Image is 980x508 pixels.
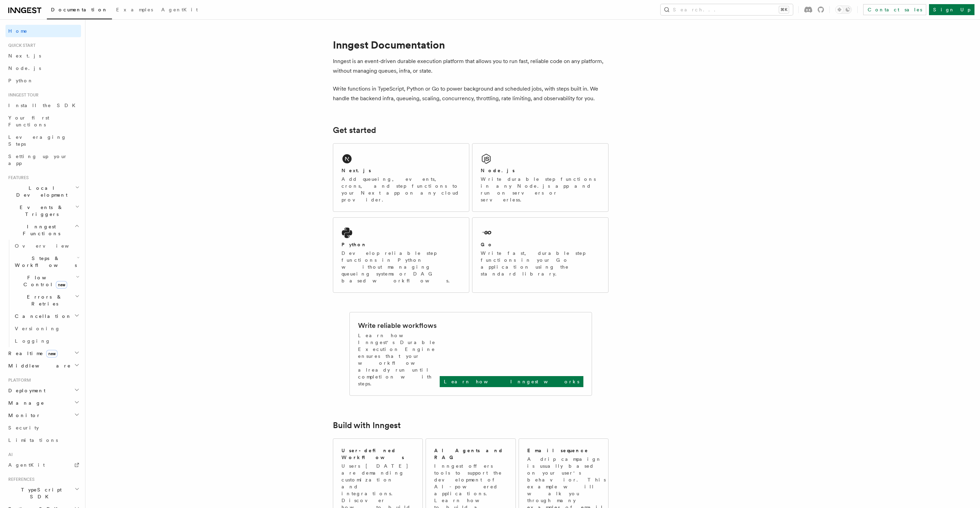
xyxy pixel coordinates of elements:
[6,74,81,87] a: Python
[15,338,51,344] span: Logging
[12,252,81,271] button: Steps & Workflows
[863,4,926,15] a: Contact sales
[157,2,202,19] a: AgentKit
[6,223,74,237] span: Inngest Functions
[6,459,81,471] a: AgentKit
[341,241,367,248] h2: Python
[8,154,68,166] span: Setting up your app
[358,332,440,387] p: Learn how Inngest's Durable Execution Engine ensures that your workflow already run until complet...
[6,486,74,500] span: TypeScript SDK
[12,271,81,291] button: Flow Controlnew
[444,378,579,385] p: Learn how Inngest works
[779,6,789,13] kbd: ⌘K
[835,6,852,14] button: Toggle dark mode
[661,4,793,15] button: Search...⌘K
[6,131,81,150] a: Leveraging Steps
[8,462,45,468] span: AgentKit
[333,84,609,103] p: Write functions in TypeScript, Python or Go to power background and scheduled jobs, with steps bu...
[6,347,81,360] button: Realtimenew
[6,175,29,180] span: Features
[6,397,81,409] button: Manage
[6,43,35,48] span: Quick start
[6,185,75,198] span: Local Development
[481,241,493,248] h2: Go
[481,167,515,174] h2: Node.js
[6,422,81,434] a: Security
[161,7,198,12] span: AgentKit
[12,291,81,310] button: Errors & Retries
[6,477,34,482] span: References
[481,250,600,277] p: Write fast, durable step functions in your Go application using the standard library.
[341,167,371,174] h2: Next.js
[116,7,153,12] span: Examples
[6,384,81,397] button: Deployment
[341,250,461,284] p: Develop reliable step functions in Python without managing queueing systems or DAG based workflows.
[12,313,72,320] span: Cancellation
[12,255,77,269] span: Steps & Workflows
[472,143,609,212] a: Node.jsWrite durable step functions in any Node.js app and run on servers or serverless.
[15,326,60,331] span: Versioning
[8,425,39,431] span: Security
[6,112,81,131] a: Your first Functions
[6,400,44,406] span: Manage
[6,25,81,37] a: Home
[12,310,81,322] button: Cancellation
[6,62,81,74] a: Node.js
[6,150,81,169] a: Setting up your app
[8,437,58,443] span: Limitations
[333,39,609,51] h1: Inngest Documentation
[440,376,583,387] a: Learn how Inngest works
[6,484,81,503] button: TypeScript SDK
[333,56,609,76] p: Inngest is an event-driven durable execution platform that allows you to run fast, reliable code ...
[472,217,609,293] a: GoWrite fast, durable step functions in your Go application using the standard library.
[6,387,45,394] span: Deployment
[8,65,41,71] span: Node.js
[8,103,80,108] span: Install the SDK
[6,409,81,422] button: Monitor
[51,7,108,12] span: Documentation
[6,360,81,372] button: Middleware
[341,447,414,461] h2: User-defined Workflows
[929,4,974,15] a: Sign Up
[6,412,41,419] span: Monitor
[6,182,81,201] button: Local Development
[12,293,75,307] span: Errors & Retries
[112,2,157,19] a: Examples
[12,335,81,347] a: Logging
[6,201,81,220] button: Events & Triggers
[6,204,75,218] span: Events & Triggers
[6,50,81,62] a: Next.js
[8,134,67,147] span: Leveraging Steps
[6,350,58,357] span: Realtime
[8,78,33,83] span: Python
[8,53,41,59] span: Next.js
[8,115,49,127] span: Your first Functions
[333,125,376,135] a: Get started
[333,421,401,430] a: Build with Inngest
[46,350,58,357] span: new
[6,240,81,347] div: Inngest Functions
[12,274,76,288] span: Flow Control
[341,176,461,203] p: Add queueing, events, crons, and step functions to your Next app on any cloud provider.
[481,176,600,203] p: Write durable step functions in any Node.js app and run on servers or serverless.
[333,143,469,212] a: Next.jsAdd queueing, events, crons, and step functions to your Next app on any cloud provider.
[12,240,81,252] a: Overview
[6,92,39,98] span: Inngest tour
[12,322,81,335] a: Versioning
[333,217,469,293] a: PythonDevelop reliable step functions in Python without managing queueing systems or DAG based wo...
[56,281,67,289] span: new
[6,434,81,446] a: Limitations
[6,377,31,383] span: Platform
[358,321,437,330] h2: Write reliable workflows
[6,452,13,457] span: AI
[8,28,28,34] span: Home
[6,220,81,240] button: Inngest Functions
[527,447,589,454] h2: Email sequence
[6,362,71,369] span: Middleware
[47,2,112,19] a: Documentation
[434,447,508,461] h2: AI Agents and RAG
[6,99,81,112] a: Install the SDK
[15,243,86,249] span: Overview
